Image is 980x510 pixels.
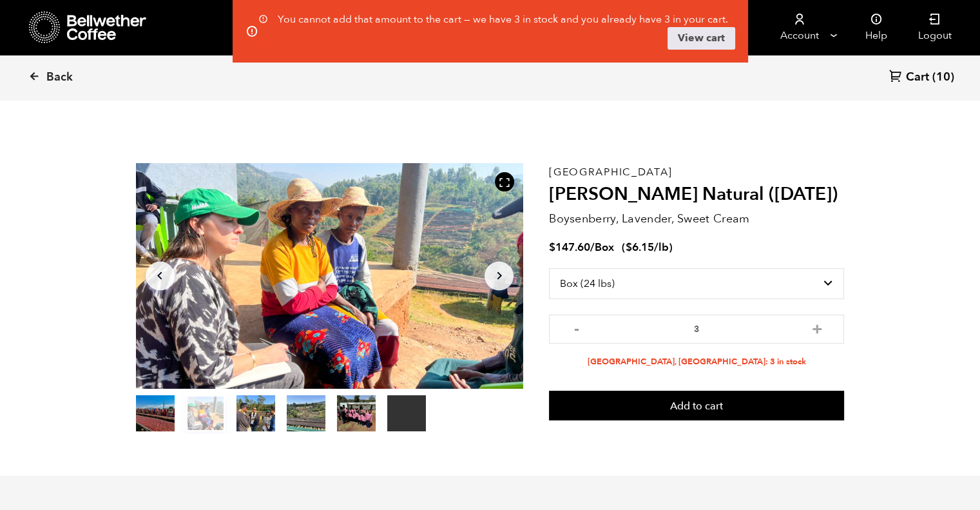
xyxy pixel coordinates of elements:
[626,240,654,255] bdi: 6.15
[668,27,735,50] a: View cart
[889,69,954,86] a: Cart (10)
[46,70,73,85] span: Back
[595,240,614,255] span: Box
[568,321,584,334] button: -
[626,240,632,255] span: $
[549,210,844,228] p: Boysenberry, Lavender, Sweet Cream
[549,240,590,255] bdi: 147.60
[278,13,735,50] div: You cannot add that amount to the cart — we have 3 in stock and you already have 3 in your cart.
[549,391,844,420] button: Add to cart
[549,240,555,255] span: $
[809,321,825,334] button: +
[387,395,426,431] video: Your browser does not support the video tag.
[906,70,929,85] span: Cart
[622,240,673,255] span: ( )
[549,184,844,206] h2: [PERSON_NAME] Natural ([DATE])
[654,240,669,255] span: /lb
[549,356,844,368] li: [GEOGRAPHIC_DATA], [GEOGRAPHIC_DATA]: 3 in stock
[590,240,595,255] span: /
[932,70,954,85] span: (10)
